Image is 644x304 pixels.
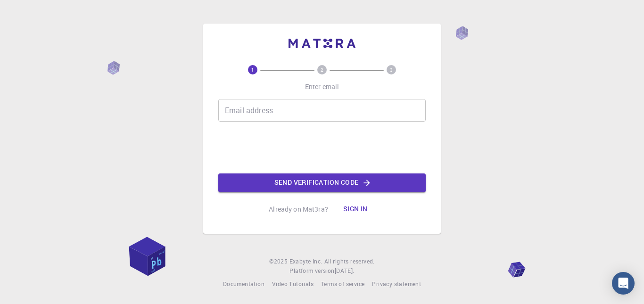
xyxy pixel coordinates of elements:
[272,280,314,288] span: Video Tutorials
[372,280,421,288] span: Privacy statement
[335,267,355,274] span: [DATE] .
[251,66,254,73] text: 1
[335,266,355,276] a: [DATE].
[321,66,323,73] text: 2
[289,266,334,276] span: Platform version
[289,257,322,266] a: Exabyte Inc.
[269,257,289,266] span: © 2025
[272,279,314,289] a: Video Tutorials
[223,280,264,288] span: Documentation
[289,257,322,265] span: Exabyte Inc.
[250,129,394,166] iframe: reCAPTCHA
[336,200,375,219] button: Sign in
[269,205,328,214] p: Already on Mat3ra?
[321,280,364,288] span: Terms of service
[321,279,364,289] a: Terms of service
[305,82,339,91] p: Enter email
[223,279,264,289] a: Documentation
[612,272,635,295] div: Open Intercom Messenger
[390,66,393,73] text: 3
[218,173,426,192] button: Send verification code
[324,257,375,266] span: All rights reserved.
[372,279,421,289] a: Privacy statement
